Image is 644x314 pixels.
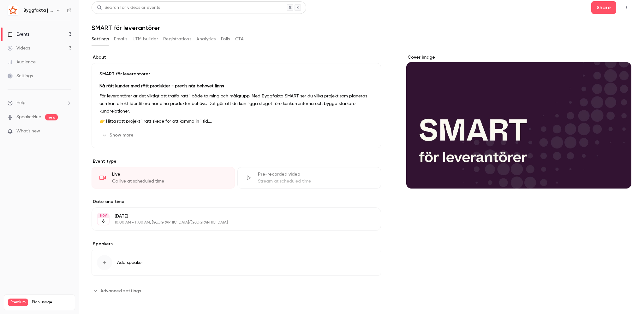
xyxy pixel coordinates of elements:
button: Polls [221,34,230,44]
p: SMART för leverantörer [99,71,373,77]
button: Emails [114,34,127,44]
span: What's new [16,128,40,135]
div: Live [112,171,227,177]
p: [DATE] [115,213,348,219]
div: Stream at scheduled time [258,178,373,184]
span: Plan usage [32,300,71,305]
div: Events [8,31,29,38]
span: Add speaker [117,259,143,266]
p: 10:00 AM - 11:00 AM, [GEOGRAPHIC_DATA]/[GEOGRAPHIC_DATA] [115,220,348,225]
img: Byggfakta | Powered by Hubexo [8,5,18,15]
span: Help [16,100,26,106]
div: Settings [8,73,33,79]
section: Advanced settings [92,286,381,296]
a: SpeakerHub [16,114,41,120]
span: Advanced settings [100,288,141,294]
div: Videos [8,45,30,51]
div: Search for videos or events [97,4,160,11]
button: Settings [92,34,109,44]
p: Event type [92,158,381,165]
label: About [92,54,381,61]
label: Speakers [92,241,381,247]
p: För leverantörer är det viktigt att träffa rätt i både tajming och målgrupp. Med Byggfakta SMART ... [99,92,373,115]
button: Show more [99,130,137,140]
label: Cover image [406,54,631,61]
div: Pre-recorded video [258,171,373,177]
button: Analytics [196,34,216,44]
span: new [45,114,58,120]
p: 👉 Hitta rätt projekt i rätt skede för att komma in i tid. [99,118,373,125]
label: Date and time [92,199,381,205]
p: 6 [102,218,105,224]
div: LiveGo live at scheduled time [92,167,235,189]
div: NOV [98,213,109,218]
button: Add speaker [92,250,381,276]
section: Cover image [406,54,631,189]
button: Share [591,1,616,14]
h6: Byggfakta | Powered by Hubexo [23,7,53,14]
button: Registrations [163,34,191,44]
span: Premium [8,299,28,306]
div: Go live at scheduled time [112,178,227,184]
div: Audience [8,59,36,65]
h1: SMART för leverantörer [92,24,631,32]
button: CTA [235,34,244,44]
button: UTM builder [133,34,158,44]
button: Advanced settings [92,286,145,296]
li: help-dropdown-opener [8,100,71,106]
div: Pre-recorded videoStream at scheduled time [237,167,381,189]
strong: Nå rätt kunder med rätt produkter - precis när behovet finns [99,84,224,88]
